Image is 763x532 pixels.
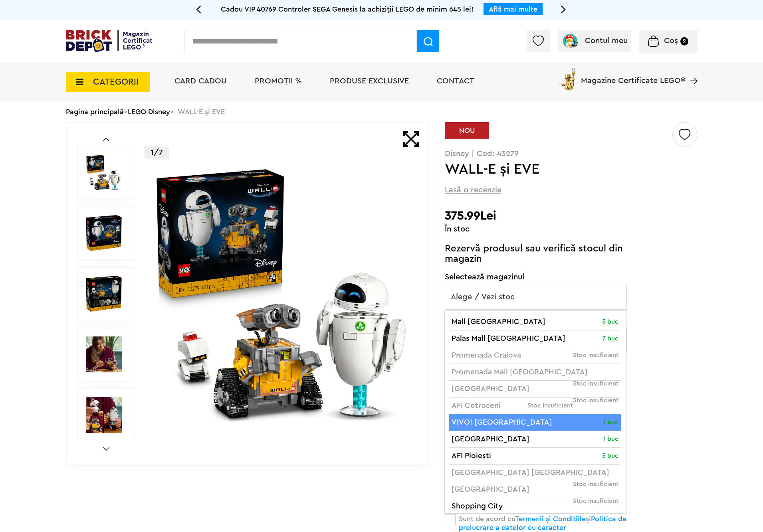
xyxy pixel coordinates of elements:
[489,6,537,13] a: Află mai multe
[449,498,621,526] li: Shopping City [GEOGRAPHIC_DATA]
[515,515,586,522] a: Termenii și Conditiile
[602,450,618,462] span: 5 buc
[602,316,618,328] span: 5 buc
[581,66,685,85] span: Magazine Certificate LEGO®
[86,276,122,312] img: WALL-E şi EVE LEGO 43279
[573,495,618,507] span: Stoc insuficient
[449,381,621,398] li: [GEOGRAPHIC_DATA]
[86,154,122,190] img: WALL-E şi EVE
[445,122,489,139] div: NOU
[153,165,410,422] img: WALL-E şi EVE
[449,481,621,498] li: [GEOGRAPHIC_DATA]
[103,138,109,141] a: Prev
[449,364,621,381] li: Promenada Mall [GEOGRAPHIC_DATA]
[221,6,474,13] span: Cadou VIP 40769 Controler SEGA Genesis la achiziții LEGO de minim 645 lei!
[255,77,302,85] a: PROMOȚII %
[664,37,678,45] span: Coș
[573,378,618,390] span: Stoc insuficient
[445,243,627,264] p: Rezervă produsul sau verifică stocul din magazin
[174,77,227,85] a: Card Cadou
[86,336,122,372] img: Seturi Lego WALL-E şi EVE
[445,273,627,281] label: Selectează magazinul
[449,398,621,414] li: AFI Cotroceni
[128,108,170,115] a: LEGO Disney
[527,400,573,411] span: Stoc insuficient
[103,447,109,451] a: Next
[86,397,122,433] img: LEGO Disney WALL-E şi EVE
[449,465,621,481] li: [GEOGRAPHIC_DATA] [GEOGRAPHIC_DATA]
[561,37,628,45] a: Contul meu
[445,162,672,176] h1: WALL-E şi EVE
[573,479,618,490] span: Stoc insuficient
[86,215,122,251] img: WALL-E şi EVE
[585,37,628,45] span: Contul meu
[93,77,139,86] span: CATEGORII
[66,101,698,122] div: > > WALL-E şi EVE
[445,225,698,233] div: În stoc
[449,431,621,448] li: [GEOGRAPHIC_DATA]
[449,330,621,347] li: Palas Mall [GEOGRAPHIC_DATA]
[445,150,698,158] p: Disney | Cod: 43279
[573,395,618,406] span: Stoc insuficient
[445,284,627,310] span: Alege / Vezi stoc
[449,314,621,330] li: Mall [GEOGRAPHIC_DATA]
[680,37,688,45] small: 2
[445,184,501,196] span: Lasă o recenzie
[573,350,618,361] span: Stoc insuficient
[437,77,474,85] a: Contact
[66,108,124,115] a: Pagina principală
[449,347,621,364] li: Promenada Craiova
[449,414,621,431] li: VIVO! [GEOGRAPHIC_DATA]
[445,284,626,310] span: Alege / Vezi stoc
[602,333,618,344] span: 7 buc
[603,433,618,445] span: 1 buc
[602,512,618,524] span: 9 buc
[330,77,409,85] a: Produse exclusive
[145,146,169,158] p: 1/7
[449,448,621,465] li: AFI Ploiești
[445,209,698,223] h2: 375.99Lei
[685,66,698,74] a: Magazine Certificate LEGO®
[603,417,618,428] span: 1 buc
